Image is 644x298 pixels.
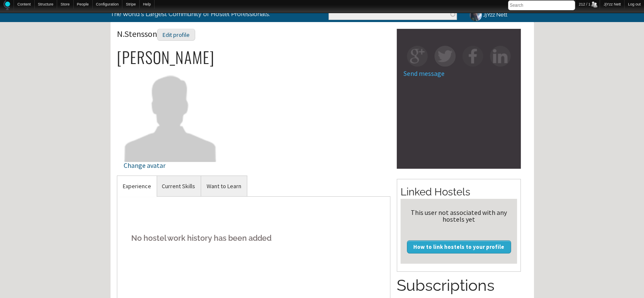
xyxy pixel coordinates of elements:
div: Change avatar [124,162,217,169]
a: Current Skills [156,176,201,197]
img: JjYzz Nett's picture [468,8,483,22]
h2: Linked Hostels [401,185,517,199]
img: gp-square.png [407,46,428,67]
a: How to link hostels to your profile [407,240,511,253]
h2: Subscriptions [397,275,521,297]
div: Edit profile [157,29,195,41]
img: fb-square.png [462,46,483,67]
input: Search [508,0,575,10]
a: Experience [117,176,157,197]
img: N.Stensson's picture [124,68,217,162]
span: N.Stensson [117,28,195,39]
a: Want to Learn [201,176,247,197]
input: Enter the terms you wish to search for. [329,8,457,20]
a: Edit profile [157,28,195,39]
img: in-square.png [490,46,511,67]
img: tw-square.png [434,46,455,67]
a: JjYzz Nett [463,6,512,23]
h5: No hostel work history has been added [124,225,384,251]
p: The World's Largest Community of Hostel Professionals. [111,6,287,22]
div: This user not associated with any hostels yet [404,209,514,223]
h2: [PERSON_NAME] [117,48,391,66]
a: Send message [404,69,445,78]
a: Change avatar [124,110,217,169]
img: Home [3,0,10,10]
